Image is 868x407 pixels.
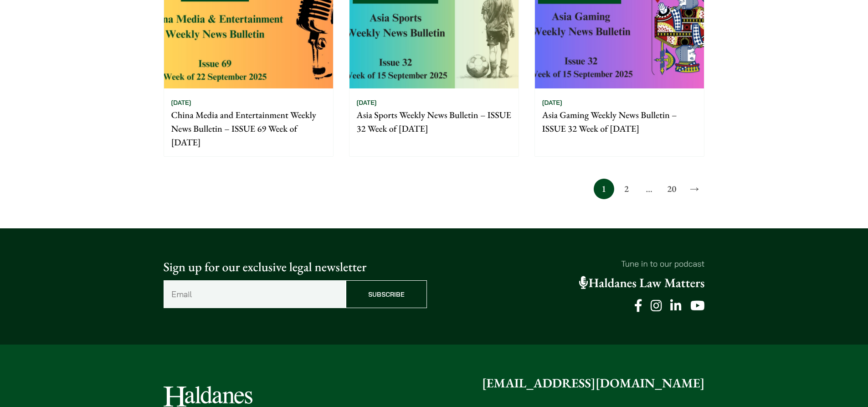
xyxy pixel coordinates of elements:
[542,108,697,135] p: Asia Gaming Weekly News Bulletin – ISSUE 32 Week of [DATE]
[442,258,705,270] p: Tune in to our podcast
[594,179,614,199] span: 1
[164,280,346,308] input: Email
[579,275,705,291] a: Haldanes Law Matters
[171,98,191,107] time: [DATE]
[639,179,659,199] span: …
[662,179,682,199] a: 20
[164,179,705,199] nav: Posts pagination
[616,179,637,199] a: 2
[357,108,511,135] p: Asia Sports Weekly News Bulletin – ISSUE 32 Week of [DATE]
[357,98,377,107] time: [DATE]
[346,280,427,308] input: Subscribe
[542,98,562,107] time: [DATE]
[164,386,252,407] img: Logo of Haldanes
[684,179,705,199] a: →
[171,108,326,149] p: China Media and Entertainment Weekly News Bulletin – ISSUE 69 Week of [DATE]
[164,258,427,277] p: Sign up for our exclusive legal newsletter
[482,375,705,392] a: [EMAIL_ADDRESS][DOMAIN_NAME]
